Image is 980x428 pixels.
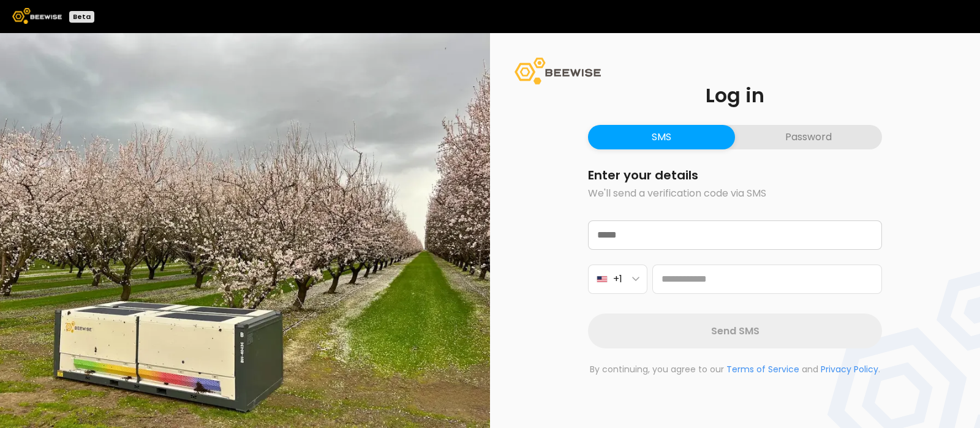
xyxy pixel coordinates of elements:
span: Send SMS [711,323,759,339]
span: +1 [613,271,622,287]
div: Beta [69,11,94,23]
button: Send SMS [588,313,882,348]
p: By continuing, you agree to our and . [588,363,882,376]
button: SMS [588,125,735,149]
a: Privacy Policy [821,363,878,375]
h1: Log in [588,86,882,105]
button: Password [735,125,882,149]
h2: Enter your details [588,169,882,181]
button: +1 [588,265,647,294]
img: Beewise logo [12,8,62,24]
p: We'll send a verification code via SMS [588,186,882,201]
a: Terms of Service [726,363,799,375]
